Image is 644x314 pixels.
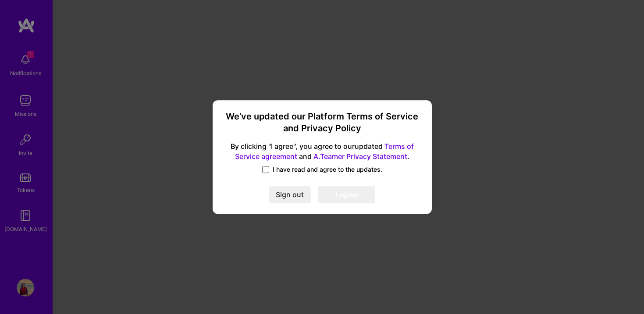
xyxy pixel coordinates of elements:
[223,111,421,135] h3: We’ve updated our Platform Terms of Service and Privacy Policy
[273,165,382,174] span: I have read and agree to the updates.
[318,186,375,203] button: I agree
[223,142,421,162] span: By clicking "I agree", you agree to our updated and .
[235,142,414,161] a: Terms of Service agreement
[269,186,311,203] button: Sign out
[313,152,407,161] a: A.Teamer Privacy Statement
